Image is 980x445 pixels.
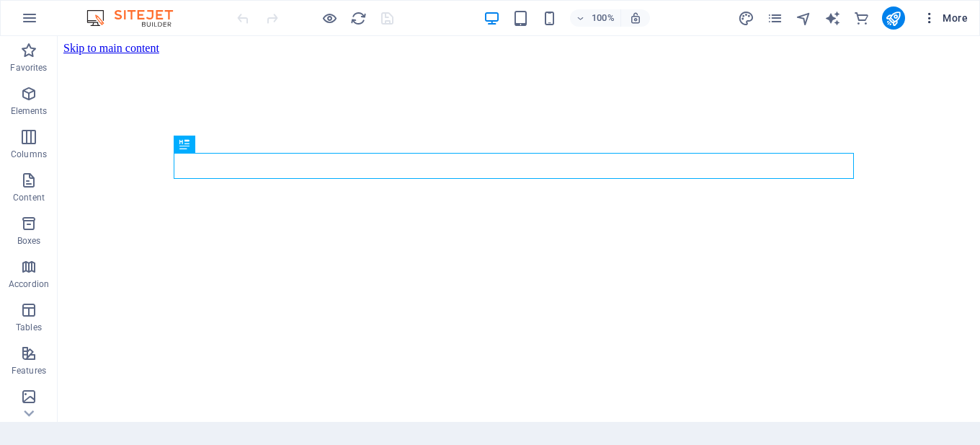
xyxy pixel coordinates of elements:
[917,6,974,30] button: More
[11,105,48,117] p: Elements
[767,9,784,27] button: pages
[321,9,338,27] button: Click here to leave preview mode and continue editing
[853,10,870,27] i: Commerce
[12,365,46,376] p: Features
[83,9,191,27] img: Editor Logo
[738,10,754,27] i: Design (Ctrl+Alt+Y)
[17,235,41,247] p: Boxes
[738,9,755,27] button: design
[570,9,621,27] button: 100%
[853,9,870,27] button: commerce
[349,9,367,27] button: reload
[16,322,42,333] p: Tables
[9,278,49,290] p: Accordion
[13,192,45,203] p: Content
[796,10,812,27] i: Navigator
[882,6,905,30] button: publish
[824,9,842,27] button: text_generator
[6,6,102,18] a: Skip to main content
[922,11,968,25] span: More
[350,10,367,27] i: Reload page
[10,62,47,74] p: Favorites
[796,9,813,27] button: navigator
[767,10,783,27] i: Pages (Ctrl+Alt+S)
[629,12,642,25] i: On resize automatically adjust zoom level to fit chosen device.
[11,149,47,160] p: Columns
[592,9,615,27] h6: 100%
